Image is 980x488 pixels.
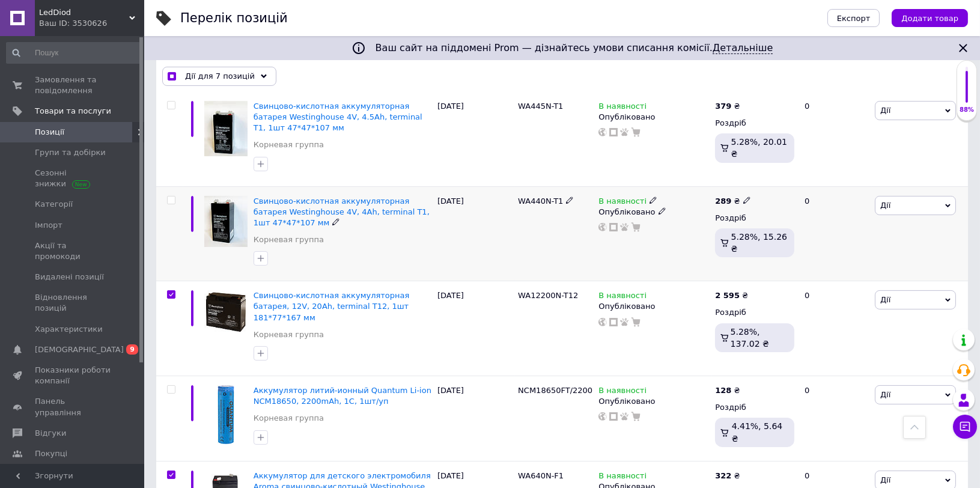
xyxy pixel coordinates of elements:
[518,102,563,111] span: WA445N-T1
[731,137,787,159] span: 5.28%, 20.01 ₴
[35,240,111,262] span: Акції та промокоди
[715,291,740,300] b: 2 595
[35,75,111,96] span: Замовлення та повідомлення
[35,448,67,459] span: Покупці
[598,301,709,312] div: Опубліковано
[715,307,794,318] div: Роздріб
[797,186,872,281] div: 0
[715,385,740,396] div: ₴
[797,376,872,462] div: 0
[518,471,564,480] span: WA640N-F1
[254,197,430,227] a: Свинцово-кислотная аккумуляторная батарея Westinghouse 4V, 4Ah, terminal T1, 1шт 47*47*107 мм
[598,197,647,209] span: В наявності
[837,14,871,23] span: Експорт
[35,344,124,355] span: [DEMOGRAPHIC_DATA]
[715,471,731,480] b: 322
[35,272,104,282] span: Видалені позиції
[598,112,709,123] div: Опубліковано
[880,475,890,484] span: Дії
[204,290,248,334] img: Свинцово-кислотная аккумуляторная батарея, 12V, 20Ah, terminal T12, 1шт 181*77*167 мм
[35,365,111,386] span: Показники роботи компанії
[713,42,773,54] a: Детальніше
[598,396,709,407] div: Опубліковано
[35,428,66,439] span: Відгуки
[957,106,976,114] div: 88%
[715,386,731,395] b: 128
[518,197,563,206] span: WA440N-T1
[518,386,592,395] span: NCM18650FT/2200
[598,102,647,114] span: В наявності
[880,295,890,304] span: Дії
[35,220,62,231] span: Імпорт
[598,207,709,218] div: Опубліковано
[827,9,880,27] button: Експорт
[880,201,890,210] span: Дії
[204,101,248,156] img: Свинцово-кислотная аккумуляторная батарея Westinghouse 4V, 4.5Ah, terminal T1, 1шт 47*47*107 мм
[35,127,64,138] span: Позиції
[39,7,129,18] span: LedDiod
[731,327,769,349] span: 5.28%, 137.02 ₴
[35,168,111,189] span: Сезонні знижки
[715,290,748,301] div: ₴
[434,281,515,376] div: [DATE]
[35,396,111,418] span: Панель управління
[35,292,111,314] span: Відновлення позицій
[715,101,740,112] div: ₴
[715,196,750,207] div: ₴
[434,186,515,281] div: [DATE]
[6,42,141,64] input: Пошук
[254,291,410,322] a: Свинцово-кислотная аккумуляторная батарея, 12V, 20Ah, terminal T12, 1шт 181*77*167 мм
[376,42,773,54] span: Ваш сайт на піддомені Prom — дізнайтесь умови списання комісії.
[715,213,794,224] div: Роздріб
[880,106,890,115] span: Дії
[797,91,872,186] div: 0
[731,232,787,254] span: 5.28%, 15.26 ₴
[126,344,138,355] span: 9
[35,199,73,210] span: Категорії
[956,41,970,55] svg: Закрити
[518,291,578,300] span: WA12200N-T12
[218,385,234,444] img: Аккумулятор литий-ионный Quantum Li-ion NCM18650, 2200mAh, 1С, 1шт/уп
[180,12,288,25] div: Перелік позицій
[254,413,324,424] a: Корневая группа
[598,291,647,303] span: В наявності
[204,196,248,248] img: Свинцово-кислотная аккумуляторная батарея Westinghouse 4V, 4Ah, terminal T1, 1шт 47*47*107 мм
[598,386,647,398] span: В наявності
[715,118,794,129] div: Роздріб
[880,390,890,399] span: Дії
[715,471,740,481] div: ₴
[35,147,106,158] span: Групи та добірки
[35,324,103,335] span: Характеристики
[901,14,958,23] span: Додати товар
[892,9,968,27] button: Додати товар
[35,106,111,117] span: Товари та послуги
[797,281,872,376] div: 0
[434,376,515,462] div: [DATE]
[254,139,324,150] a: Корневая группа
[598,471,647,484] span: В наявності
[254,329,324,340] a: Корневая группа
[953,415,977,439] button: Чат з покупцем
[715,197,731,206] b: 289
[715,102,731,111] b: 379
[732,421,783,443] span: 4.41%, 5.64 ₴
[39,18,144,29] div: Ваш ID: 3530626
[434,91,515,186] div: [DATE]
[715,402,794,413] div: Роздріб
[254,386,431,406] a: Аккумулятор литий-ионный Quantum Li-ion NCM18650, 2200mAh, 1С, 1шт/уп
[185,72,255,82] span: Дії для 7 позицій
[254,234,324,245] a: Корневая группа
[254,102,422,132] a: Свинцово-кислотная аккумуляторная батарея Westinghouse 4V, 4.5Ah, terminal T1, 1шт 47*47*107 мм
